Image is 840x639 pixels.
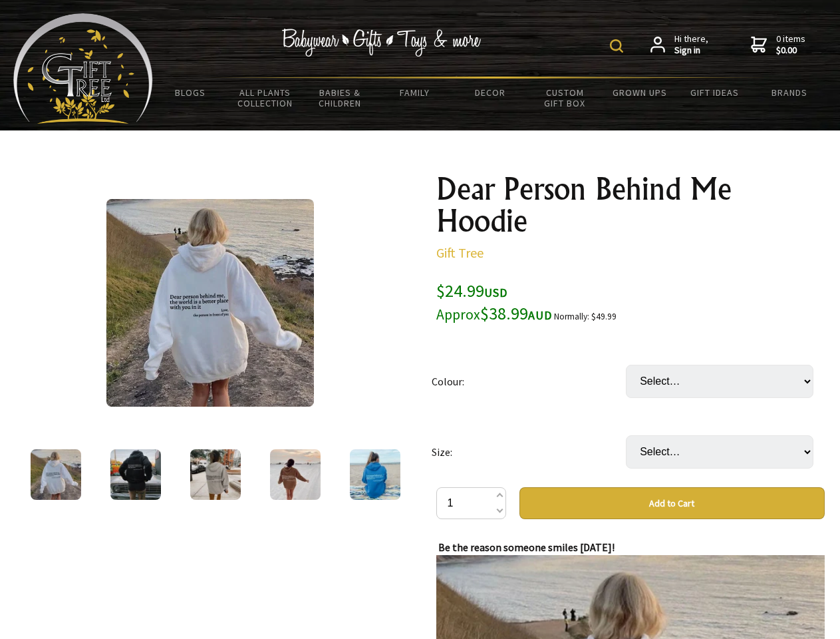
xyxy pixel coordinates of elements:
strong: $0.00 [776,45,805,57]
img: Babyware - Gifts - Toys and more... [13,13,153,124]
a: Custom Gift Box [527,79,603,117]
img: Dear Person Behind Me Hoodie [270,449,321,500]
strong: Sign in [674,45,708,57]
td: Size: [432,417,626,487]
a: Babies & Children [303,79,378,117]
td: Colour: [432,346,626,417]
span: AUD [528,308,552,323]
a: Decor [452,79,527,106]
span: USD [484,285,507,300]
a: Family [378,79,453,106]
span: Hi there, [674,33,708,57]
img: Dear Person Behind Me Hoodie [350,449,400,500]
span: 0 items [776,33,805,57]
img: product search [610,39,623,53]
a: 0 items$0.00 [751,33,805,57]
img: Dear Person Behind Me Hoodie [31,449,81,500]
img: Dear Person Behind Me Hoodie [106,199,314,407]
a: Brands [752,79,827,106]
img: Dear Person Behind Me Hoodie [190,449,241,500]
a: BLOGS [153,79,228,106]
a: Gift Tree [436,244,484,261]
a: All Plants Collection [228,79,303,117]
h1: Dear Person Behind Me Hoodie [436,173,825,237]
a: Gift Ideas [677,79,752,106]
img: Dear Person Behind Me Hoodie [110,449,161,500]
button: Add to Cart [519,487,825,519]
img: Babywear - Gifts - Toys & more [282,29,482,57]
small: Approx [436,306,480,323]
span: $24.99 $38.99 [436,280,552,324]
a: Grown Ups [602,79,677,106]
a: Hi there,Sign in [650,33,708,57]
small: Normally: $49.99 [554,311,617,322]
